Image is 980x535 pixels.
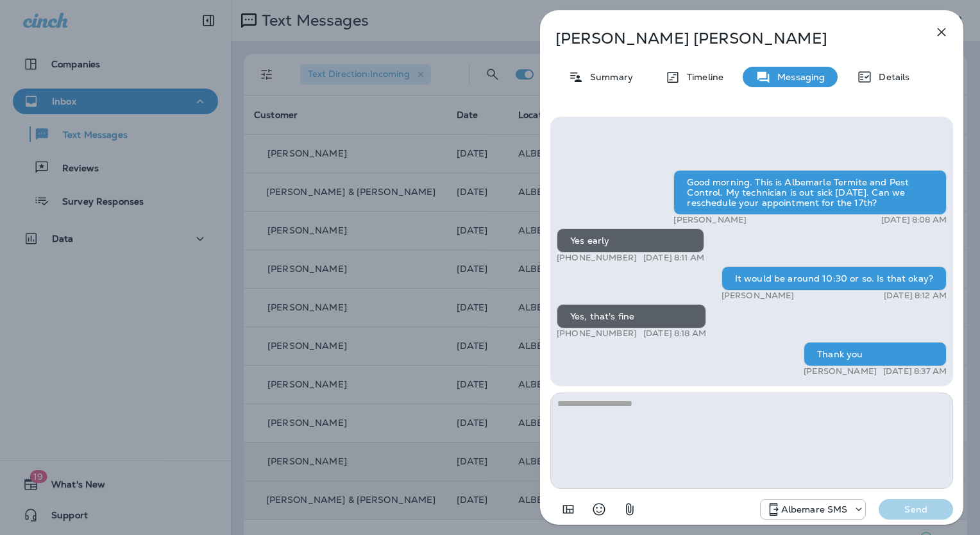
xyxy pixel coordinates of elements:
p: [DATE] 8:12 AM [884,291,947,301]
p: [DATE] 8:37 AM [883,366,947,377]
button: Select an emoji [586,497,612,522]
div: Yes, that's fine [557,304,706,328]
div: It would be around 10:30 or so. Is that okay? [722,266,947,291]
p: Details [872,72,909,82]
div: +1 (252) 600-3555 [761,502,866,517]
p: [PERSON_NAME] [804,366,877,377]
p: [DATE] 8:11 AM [643,253,704,263]
div: Good morning. This is Albemarle Termite and Pest Control. My technician is out sick [DATE]. Can w... [673,170,947,215]
p: [PHONE_NUMBER] [557,253,637,263]
p: [DATE] 8:18 AM [643,328,706,339]
p: [PERSON_NAME] [722,291,795,301]
p: Albemare SMS [781,504,848,514]
p: [DATE] 8:08 AM [881,215,947,225]
p: Messaging [771,72,825,82]
p: Summary [584,72,633,82]
button: Add in a premade template [555,497,581,522]
div: Thank you [804,342,947,366]
div: Yes early [557,228,704,253]
p: Timeline [680,72,723,82]
p: [PERSON_NAME] [673,215,747,225]
p: [PERSON_NAME] [PERSON_NAME] [555,30,906,47]
p: [PHONE_NUMBER] [557,328,637,339]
